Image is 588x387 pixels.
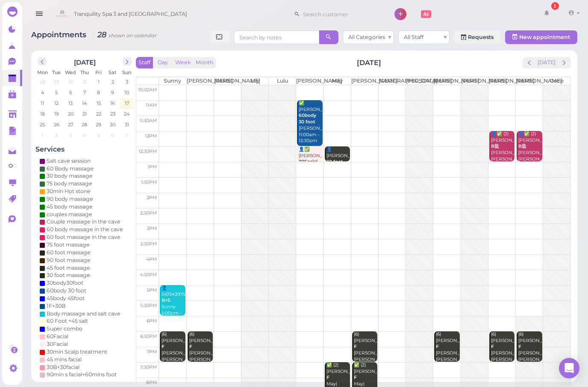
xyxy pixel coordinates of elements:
span: 27 [67,121,74,128]
span: Tue [52,69,61,75]
div: 60 foot massage [47,249,91,256]
div: 45 foot massage [47,264,90,272]
span: 3pm [147,226,157,231]
button: prev [38,57,47,66]
span: 2 [111,78,115,86]
span: Thu [80,69,89,75]
b: B+S [162,298,171,303]
b: B盐 [518,143,526,149]
div: 👤[PERSON_NAME] May 12:30pm - 1:00pm [326,146,350,191]
th: [PERSON_NAME] [461,77,488,85]
div: 1F+30B [47,302,65,310]
div: couples massage [47,211,92,218]
div: 60body 30 foot [47,287,86,295]
span: 12 [53,99,59,107]
span: 2 [54,131,59,139]
th: Lulu [269,77,296,85]
span: Appointments [31,30,88,39]
th: Coco [543,77,570,85]
b: F [518,344,521,349]
div: 75 body massage [47,180,92,188]
span: 2:30pm [140,210,157,216]
div: 60Facial [47,333,68,340]
button: next [123,57,132,66]
b: 30 foot massage [326,159,347,171]
span: 7 [82,89,87,96]
button: next [558,57,571,68]
div: 45body 45foot [47,295,85,302]
b: F [189,344,192,349]
span: 29 [95,121,102,128]
span: 18 [39,110,46,118]
div: 30 foot massage [47,271,90,279]
span: New appointment [519,34,570,40]
span: 3 [125,78,129,86]
th: [PERSON_NAME] [186,77,214,85]
input: Search by notes [234,30,319,44]
th: [PERSON_NAME] [488,77,515,85]
th: [PERSON_NAME] [214,77,241,85]
div: 60 body massage in the cave [47,226,123,233]
span: All Categories [348,34,385,40]
span: Mon [37,69,48,75]
span: 20 [67,110,74,118]
h2: [DATE] [357,58,381,68]
span: Sun [122,69,131,75]
span: 25 [39,121,46,128]
span: 28 [81,121,88,128]
div: 90min s facial+60mins foot [47,371,117,378]
div: 30min Scalp treatment [47,348,107,356]
span: 6 [110,131,115,139]
span: 6 [68,89,73,96]
span: 15 [96,99,102,107]
button: Month [193,57,216,68]
div: Body massage and salt cave [47,310,121,318]
span: 8 [96,89,101,96]
span: 1:30pm [141,179,157,185]
th: [PERSON_NAME] [406,77,433,85]
h4: Services [35,145,134,153]
span: 24 [123,110,130,118]
span: 30 [67,78,74,86]
span: 16 [109,99,116,107]
th: [PERSON_NAME] [433,77,461,85]
span: 14 [81,99,88,107]
div: 90 foot massage [47,256,91,264]
b: 30Facial [299,159,318,164]
span: 31 [82,78,88,86]
div: 30B+30facial [47,363,79,371]
span: 11am [146,102,157,108]
b: F [326,375,329,380]
span: 4 [40,89,45,96]
button: Staff [136,57,153,68]
input: Search customer [300,7,383,21]
b: F [436,344,439,349]
div: 45 body massage [47,203,93,211]
b: 60body 30 foot [299,113,316,125]
b: F [354,344,357,349]
span: 28 [39,78,46,86]
button: Day [153,57,173,68]
span: 3:30pm [140,241,157,247]
h2: [DATE] [74,57,96,66]
div: 👤✅ (2) [PERSON_NAME] [PERSON_NAME]|[PERSON_NAME] 12:00pm - 1:00pm [491,131,515,175]
span: Sat [109,69,117,75]
span: 4 [82,131,87,139]
th: [GEOGRAPHIC_DATA] [378,77,406,85]
b: F [354,375,357,380]
small: shown on calendar [109,33,157,39]
b: B盐 [491,143,499,149]
span: 4pm [146,256,157,262]
div: 75 foot massage [47,241,90,249]
button: [DATE] [535,57,558,68]
div: ✅ [PERSON_NAME] [PERSON_NAME] 11:00am - 12:30pm [298,100,323,144]
span: 1 [41,131,44,139]
div: 60 foot massage in the cave [47,233,121,241]
div: 30min Hot stone [47,188,91,195]
span: Tranquility Spa 3 and [GEOGRAPHIC_DATA] [74,2,187,26]
span: 12pm [145,133,157,139]
a: Requests [454,30,501,44]
th: [PERSON_NAME] [351,77,378,85]
span: All Staff [404,34,423,40]
span: 22 [95,110,102,118]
